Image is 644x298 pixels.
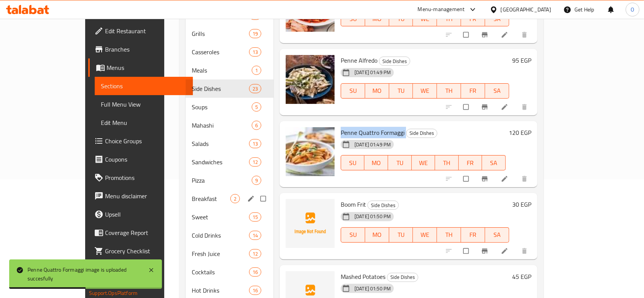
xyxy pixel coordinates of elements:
[418,5,465,14] div: Menu-management
[105,45,187,54] span: Branches
[501,175,510,183] a: Edit menu item
[105,26,187,36] span: Edit Restaurant
[186,79,273,98] div: Side Dishes23
[485,157,503,168] span: SA
[412,155,435,170] button: WE
[249,85,261,92] span: 23
[95,113,193,132] a: Edit Menu
[186,208,273,226] div: Sweet15
[392,13,410,24] span: TU
[249,286,261,295] div: items
[88,223,193,242] a: Coverage Report
[192,194,230,203] div: Breakfast
[365,227,389,243] button: MO
[392,229,410,240] span: TU
[459,100,475,114] span: Select to update
[192,66,252,75] span: Meals
[252,104,261,111] span: 5
[461,227,485,243] button: FR
[186,226,273,245] div: Cold Drinks14
[387,273,418,282] div: Side Dishes
[485,227,509,243] button: SA
[485,83,509,99] button: SA
[249,30,261,37] span: 19
[186,116,273,134] div: Mahashi6
[435,155,459,170] button: TH
[462,157,479,168] span: FR
[192,84,249,93] span: Side Dishes
[341,83,365,99] button: SU
[459,172,475,186] span: Select to update
[459,244,475,258] span: Select to update
[192,102,252,112] span: Soups
[501,5,551,14] div: [GEOGRAPHIC_DATA]
[341,55,377,66] span: Penne Alfredo
[192,286,249,295] span: Hot Drinks
[105,228,187,237] span: Coverage Report
[631,5,634,14] span: O
[192,121,252,130] span: Mahashi
[192,231,249,240] div: Cold Drinks
[249,49,261,56] span: 13
[344,229,362,240] span: SU
[192,29,249,38] span: Grills
[252,67,261,74] span: 1
[368,13,386,24] span: MO
[488,85,506,96] span: SA
[351,69,394,76] span: [DATE] 01:49 PM
[406,129,437,138] span: Side Dishes
[192,267,249,277] div: Cocktails
[192,249,249,258] span: Fresh Juice
[379,57,410,66] span: Side Dishes
[459,28,475,42] span: Select to update
[88,150,193,168] a: Coupons
[344,157,361,168] span: SU
[88,168,193,187] a: Promotions
[105,210,187,219] span: Upsell
[192,176,252,185] span: Pizza
[341,227,365,243] button: SU
[392,85,410,96] span: TU
[88,58,193,77] a: Menus
[389,227,413,243] button: TU
[249,214,261,221] span: 15
[368,201,398,210] span: Side Dishes
[192,157,249,167] span: Sandwiches
[341,271,385,282] span: Mashed Potatoes
[186,153,273,171] div: Sandwiches12
[186,24,273,43] div: Grills19
[512,199,531,210] h6: 30 EGP
[186,263,273,281] div: Cocktails16
[341,199,366,210] span: Boom Frit
[105,173,187,182] span: Promotions
[351,213,394,220] span: [DATE] 01:50 PM
[286,55,335,104] img: Penne Alfredo
[364,155,388,170] button: MO
[391,157,409,168] span: TU
[105,246,187,256] span: Grocery Checklist
[516,26,534,43] button: delete
[440,229,458,240] span: TH
[488,13,506,24] span: SA
[252,122,261,129] span: 6
[437,227,461,243] button: TH
[249,140,261,147] span: 13
[464,229,482,240] span: FR
[413,83,437,99] button: WE
[88,40,193,58] a: Branches
[186,245,273,263] div: Fresh Juice12
[388,155,412,170] button: TU
[95,77,193,95] a: Sections
[186,98,273,116] div: Soups5
[88,22,193,40] a: Edit Restaurant
[105,155,187,164] span: Coupons
[476,26,495,43] button: Branch-specific-item
[509,127,531,138] h6: 120 EGP
[379,57,410,66] div: Side Dishes
[387,273,418,282] span: Side Dishes
[88,132,193,150] a: Choice Groups
[286,127,335,176] img: Penne Quattro Formaggi
[192,47,249,57] span: Casseroles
